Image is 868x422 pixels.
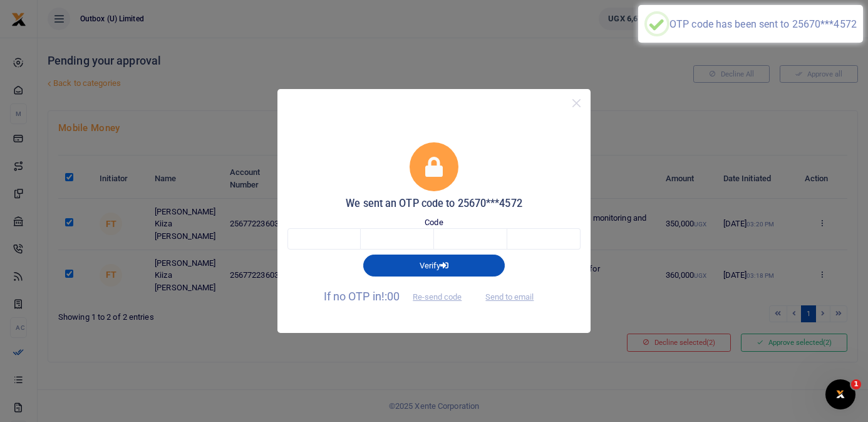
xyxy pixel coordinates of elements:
h5: We sent an OTP code to 25670***4572 [287,198,581,210]
label: Code [425,216,443,229]
span: 1 [851,379,861,389]
button: Close [567,94,586,112]
iframe: Intercom live chat [825,379,855,409]
button: Verify [363,255,505,276]
span: !:00 [381,290,400,303]
span: If no OTP in [324,290,473,303]
div: OTP code has been sent to 25670***4572 [669,18,857,30]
